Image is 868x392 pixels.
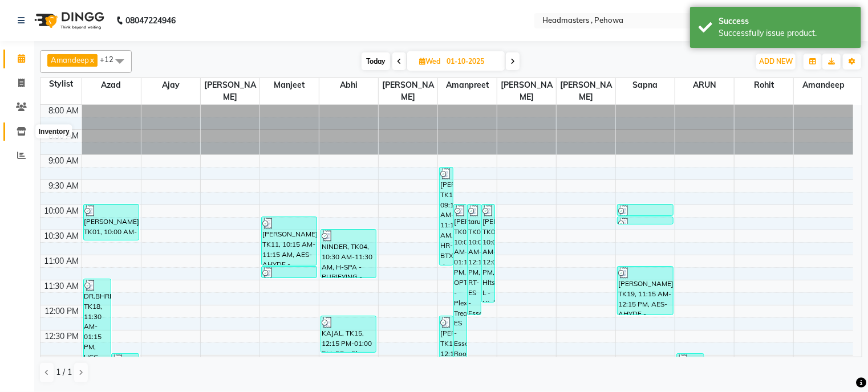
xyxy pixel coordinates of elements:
[89,55,94,64] a: x
[794,78,853,92] span: Amandeep
[47,180,82,192] div: 9:30 AM
[497,78,556,104] span: [PERSON_NAME]
[440,168,453,265] div: [PERSON_NAME], TK19, 09:15 AM-11:15 AM, HR-BTX -L - Hair [MEDICAL_DATA]
[618,205,673,215] div: [PERSON_NAME], TK06, 10:00 AM-10:15 AM, TH-EB - Eyebrows
[321,230,376,277] div: NINDER, TK04, 10:30 AM-11:30 AM, H-SPA - PURIFYING - Treatment based hair spa service - Oily Scal...
[262,267,317,277] div: [PERSON_NAME], TK11, 11:15 AM-11:30 AM, WX-BIKNI-RC - Bikini Waxing - Premium
[84,279,111,364] div: DR.BHRIVU, TK18, 11:30 AM-01:15 PM, HCG - Hair Cut by Senior Hair Stylist,BRD - [PERSON_NAME]
[618,217,673,224] div: [PERSON_NAME], TK06, 10:15 AM-10:20 AM, TH-UL - [GEOGRAPHIC_DATA]
[201,78,259,104] span: [PERSON_NAME]
[42,230,82,242] div: 10:30 AM
[362,52,390,70] span: Today
[319,78,378,92] span: Abhi
[43,330,82,342] div: 12:30 PM
[260,78,319,92] span: Manjeet
[47,105,82,117] div: 8:00 AM
[100,55,122,64] span: +12
[454,205,467,364] div: [PERSON_NAME], TK02, 10:00 AM-01:15 PM, OPT - Plex Treatment,RT-ES - Essensity Root Touchup(one i...
[141,78,200,92] span: Ajay
[468,205,481,315] div: tarun, TK03, 10:00 AM-12:15 PM, RT-ES - Essensity Root Touchup(one inch only),HCL - Hair Cut by S...
[42,280,82,292] div: 11:30 AM
[36,125,72,138] div: Inventory
[321,316,376,352] div: KAJAL, TK15, 12:15 PM-01:00 PM, BD - Blow dry
[482,205,495,302] div: [PERSON_NAME], TK05, 10:00 AM-12:00 PM, Hlts-L - Highlights
[82,78,141,92] span: Azad
[29,5,107,36] img: logo
[719,15,853,27] div: Success
[759,57,793,66] span: ADD NEW
[756,54,796,70] button: ADD NEW
[84,205,139,240] div: [PERSON_NAME], TK01, 10:00 AM-10:45 AM, BRD - [PERSON_NAME]
[675,78,734,92] span: ARUN
[416,57,443,66] span: Wed
[42,255,82,267] div: 11:00 AM
[42,205,82,217] div: 10:00 AM
[616,78,675,92] span: Sapna
[440,316,453,377] div: [PERSON_NAME], TK19, 12:15 PM-01:30 PM, RT-ES - Essensity Root Touchup(one inch only)
[719,27,853,39] div: Successfully issue product.
[43,305,82,317] div: 12:00 PM
[40,78,82,90] div: Stylist
[443,53,500,70] input: 2025-10-01
[47,356,82,367] div: 1:00 PM
[125,5,176,36] b: 08047224946
[262,217,317,265] div: [PERSON_NAME], TK11, 10:15 AM-11:15 AM, AES-AHYDF - Advance Hydra Facial
[379,78,437,104] span: [PERSON_NAME]
[557,78,615,104] span: [PERSON_NAME]
[735,78,793,92] span: Rohit
[47,155,82,167] div: 9:00 AM
[618,267,673,315] div: [PERSON_NAME], TK19, 11:15 AM-12:15 PM, AES-AHYDF - Advance Hydra Facial
[677,354,704,389] div: [PERSON_NAME], TK07, 01:00 PM-01:45 PM, BRD - [PERSON_NAME]
[438,78,497,92] span: Amanpreet
[56,366,72,378] span: 1 / 1
[51,55,89,64] span: Amandeep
